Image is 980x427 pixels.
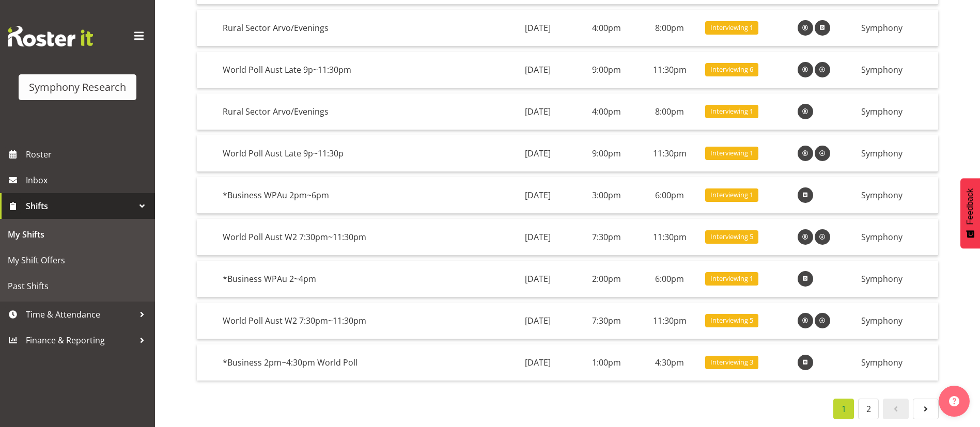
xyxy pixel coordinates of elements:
td: World Poll Aust W2 7:30pm~11:30pm [219,219,501,256]
td: 9:00pm [575,52,638,88]
td: [DATE] [501,219,575,256]
td: World Poll Aust W2 7:30pm~11:30pm [219,303,501,339]
td: Symphony [857,93,938,130]
span: Roster [26,147,150,162]
span: Inbox [26,172,150,188]
span: Time & Attendance [26,307,134,322]
td: 11:30pm [638,303,701,339]
td: 4:30pm [638,344,701,381]
span: Feedback [966,188,975,225]
td: World Poll Aust Late 9p~11:30p [219,135,501,172]
td: [DATE] [501,135,575,172]
td: [DATE] [501,177,575,214]
span: My Shift Offers [8,252,147,268]
td: 8:00pm [638,93,701,130]
span: Interviewing 1 [710,106,753,116]
span: Interviewing 5 [710,315,753,325]
td: [DATE] [501,10,575,46]
span: Finance & Reporting [26,333,134,348]
td: 9:00pm [575,135,638,172]
div: Symphony Research [29,80,126,95]
button: Feedback - Show survey [960,178,980,248]
td: 7:30pm [575,303,638,339]
td: 6:00pm [638,177,701,214]
span: Interviewing 1 [710,23,753,33]
td: World Poll Aust Late 9p~11:30pm [219,52,501,88]
a: 2 [858,399,879,419]
span: Interviewing 3 [710,357,753,367]
td: *Business WPAu 2pm~6pm [219,177,501,214]
a: My Shifts [3,222,152,247]
td: 11:30pm [638,52,701,88]
span: Past Shifts [8,278,147,294]
td: Symphony [857,177,938,214]
td: 11:30pm [638,135,701,172]
td: 6:00pm [638,261,701,297]
span: My Shifts [8,227,147,242]
td: [DATE] [501,52,575,88]
td: Symphony [857,303,938,339]
td: 1:00pm [575,344,638,381]
td: Symphony [857,261,938,297]
td: Symphony [857,135,938,172]
td: [DATE] [501,344,575,381]
td: *Business WPAu 2~4pm [219,261,501,297]
td: Symphony [857,10,938,46]
span: Shifts [26,198,134,214]
td: Rural Sector Arvo/Evenings [219,93,501,130]
a: My Shift Offers [3,247,152,273]
td: Rural Sector Arvo/Evenings [219,10,501,46]
td: *Business 2pm~4:30pm World Poll [219,344,501,381]
span: Interviewing 6 [710,65,753,74]
img: help-xxl-2.png [949,396,959,406]
td: [DATE] [501,93,575,130]
td: 7:30pm [575,219,638,256]
td: Symphony [857,52,938,88]
td: 3:00pm [575,177,638,214]
td: 4:00pm [575,10,638,46]
span: Interviewing 1 [710,148,753,158]
td: Symphony [857,344,938,381]
img: Rosterit website logo [8,26,93,46]
span: Interviewing 5 [710,232,753,242]
td: [DATE] [501,261,575,297]
a: Past Shifts [3,273,152,299]
td: 4:00pm [575,93,638,130]
td: 11:30pm [638,219,701,256]
td: 8:00pm [638,10,701,46]
td: [DATE] [501,303,575,339]
td: 2:00pm [575,261,638,297]
span: Interviewing 1 [710,190,753,200]
td: Symphony [857,219,938,256]
span: Interviewing 1 [710,274,753,283]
